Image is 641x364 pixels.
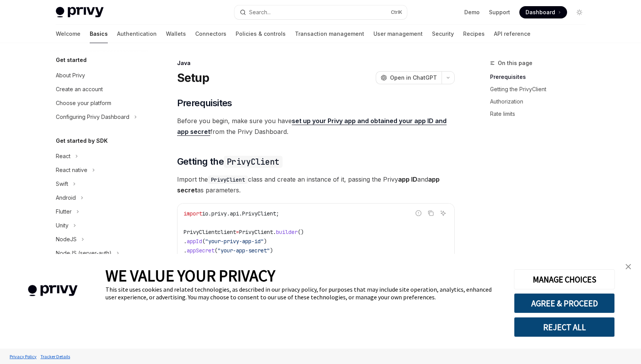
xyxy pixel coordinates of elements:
span: PrivyClient [184,229,218,235]
span: . [273,229,276,235]
div: This site uses cookies and related technologies, as described in our privacy policy, for purposes... [105,286,502,301]
div: About Privy [56,71,85,80]
button: Toggle dark mode [573,6,586,18]
h5: Get started by SDK [56,136,108,145]
span: ( [202,238,205,245]
a: Policies & controls [236,25,286,43]
a: Demo [464,8,480,16]
div: Configuring Privy Dashboard [56,112,129,122]
span: Open in ChatGPT [390,74,437,82]
div: Search... [249,8,271,17]
a: close banner [621,259,636,274]
a: Basics [90,25,108,43]
span: import [184,210,202,217]
span: builder [276,229,298,235]
span: PrivyClient [239,229,273,235]
span: () [298,229,304,235]
strong: app ID [398,175,417,183]
a: Rate limits [490,108,592,120]
div: Flutter [56,207,72,216]
a: User management [373,25,423,43]
span: = [236,229,239,235]
span: Import the class and create an instance of it, passing the Privy and as parameters. [177,174,455,195]
button: Toggle React section [50,149,148,163]
span: appId [187,238,202,245]
button: Toggle Android section [50,191,148,205]
img: company logo [12,274,94,307]
button: Toggle Unity section [50,219,148,232]
a: Getting the PrivyClient [490,83,592,95]
button: Open in ChatGPT [376,71,442,84]
span: . [184,238,187,245]
button: Copy the contents from the code block [426,208,436,218]
span: Ctrl K [391,9,402,15]
div: Unity [56,221,69,230]
a: Authorization [490,95,592,108]
div: Swift [56,179,68,189]
button: AGREE & PROCEED [514,293,615,313]
span: Before you begin, make sure you have from the Privy Dashboard. [177,115,455,137]
span: client [218,229,236,235]
a: set up your Privy app and obtained your app ID and app secret [177,117,447,136]
span: Getting the [177,155,283,168]
button: Toggle React native section [50,163,148,177]
span: ) [264,238,267,245]
button: Open search [234,5,407,19]
a: Wallets [166,25,186,43]
span: "your-privy-app-id" [205,238,264,245]
div: React native [56,165,87,175]
code: PrivyClient [224,156,282,168]
a: Tracker Details [38,350,72,363]
a: Connectors [195,25,226,43]
button: Report incorrect code [413,208,423,218]
a: Support [489,8,510,16]
a: Authentication [117,25,157,43]
button: Toggle Flutter section [50,205,148,219]
div: Choose your platform [56,99,111,108]
a: Dashboard [519,6,567,18]
a: Create an account [50,82,148,96]
span: ( [214,247,218,254]
button: Toggle NodeJS (server-auth) section [50,246,148,260]
img: light logo [56,7,104,18]
span: WE VALUE YOUR PRIVACY [105,265,275,286]
div: Java [177,59,455,67]
button: Ask AI [438,208,448,218]
span: . [184,247,187,254]
span: Dashboard [526,8,555,16]
div: NodeJS [56,235,77,244]
span: appSecret [187,247,214,254]
span: "your-app-secret" [218,247,270,254]
img: close banner [626,264,631,269]
button: Toggle Swift section [50,177,148,191]
button: MANAGE CHOICES [514,269,615,289]
h5: Get started [56,55,87,65]
div: React [56,152,70,161]
a: API reference [494,25,531,43]
span: io.privy.api.PrivyClient; [202,210,279,217]
div: NodeJS (server-auth) [56,249,112,258]
button: REJECT ALL [514,317,615,337]
div: Android [56,193,76,202]
a: Transaction management [295,25,364,43]
button: Toggle Configuring Privy Dashboard section [50,110,148,124]
span: On this page [498,58,532,68]
a: Recipes [463,25,485,43]
a: Prerequisites [490,71,592,83]
button: Toggle NodeJS section [50,232,148,246]
span: Prerequisites [177,97,232,109]
code: PrivyClient [208,175,248,184]
div: Create an account [56,85,103,94]
a: Welcome [56,25,80,43]
a: Security [432,25,454,43]
a: Privacy Policy [8,350,38,363]
a: About Privy [50,68,148,82]
h1: Setup [177,71,209,85]
a: Choose your platform [50,96,148,110]
span: ) [270,247,273,254]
